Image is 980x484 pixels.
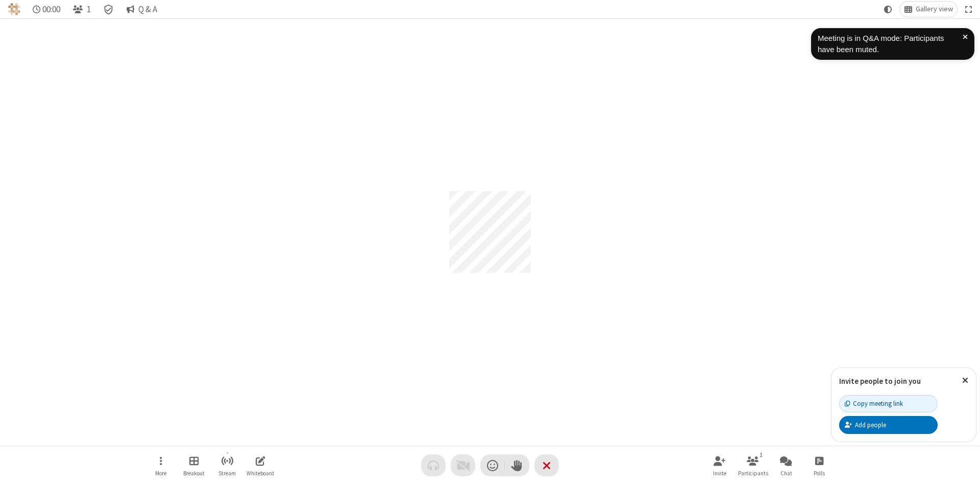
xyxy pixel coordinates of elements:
[247,470,274,476] span: Whiteboard
[218,470,236,476] span: Stream
[421,454,446,476] button: Audio problem - check your Internet connection or call by phone
[839,395,938,412] button: Copy meeting link
[68,2,95,17] button: Open participant list
[738,470,768,476] span: Participants
[900,2,957,17] button: Change layout
[183,470,205,476] span: Breakout
[916,5,953,13] span: Gallery view
[845,399,903,408] div: Copy meeting link
[8,3,20,15] img: QA Selenium DO NOT DELETE OR CHANGE
[839,416,938,433] button: Add people
[704,451,735,480] button: Invite participants (Alt+I)
[713,470,726,476] span: Invite
[961,2,976,17] button: Fullscreen
[804,451,835,480] button: Open poll
[771,451,801,480] button: Open chat
[155,470,166,476] span: More
[480,454,505,476] button: Send a reaction
[42,5,60,14] span: 00:00
[145,451,176,480] button: Open menu
[534,454,559,476] button: End or leave meeting
[179,451,209,480] button: Manage Breakout Rooms
[505,454,529,476] button: Raise hand
[245,451,276,480] button: Open shared whiteboard
[122,2,161,17] button: Q & A
[780,470,792,476] span: Chat
[87,5,91,14] span: 1
[880,2,896,17] button: Using system theme
[839,376,921,386] label: Invite people to join you
[757,450,766,459] div: 1
[99,2,118,17] div: Meeting details Encryption enabled
[738,451,768,480] button: Open participant list
[814,470,825,476] span: Polls
[954,368,976,393] button: Close popover
[29,2,65,17] div: Timer
[212,451,242,480] button: Start streaming
[138,5,157,14] span: Q & A
[818,33,963,56] div: Meeting is in Q&A mode: Participants have been muted.
[451,454,475,476] button: Video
